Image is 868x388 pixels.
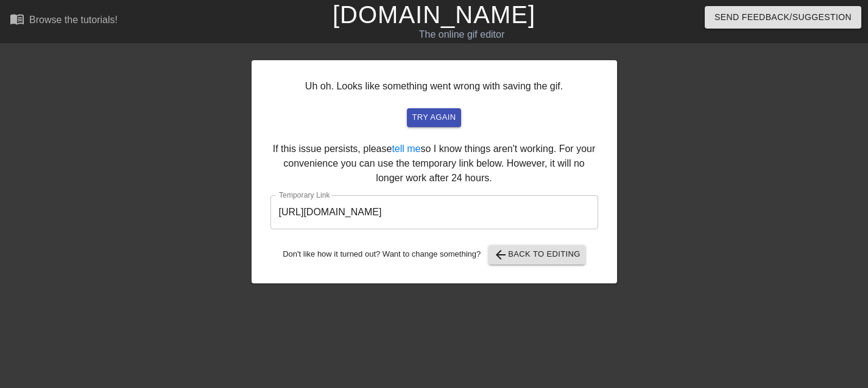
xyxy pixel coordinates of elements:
[333,1,535,28] a: [DOMAIN_NAME]
[407,108,460,127] button: try again
[29,15,118,25] div: Browse the tutorials!
[715,10,852,25] span: Send Feedback/Suggestion
[295,27,628,42] div: The online gif editor
[270,245,598,265] div: Don't like how it turned out? Want to change something?
[493,248,508,262] span: arrow_back
[270,195,598,229] input: bare
[252,60,617,283] div: Uh oh. Looks like something went wrong with saving the gif. If this issue persists, please so I k...
[705,6,861,29] button: Send Feedback/Suggestion
[10,12,24,26] span: menu_book
[412,111,456,125] span: try again
[489,245,585,265] button: Back to Editing
[10,12,118,30] a: Browse the tutorials!
[392,144,420,154] a: tell me
[493,248,580,262] span: Back to Editing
